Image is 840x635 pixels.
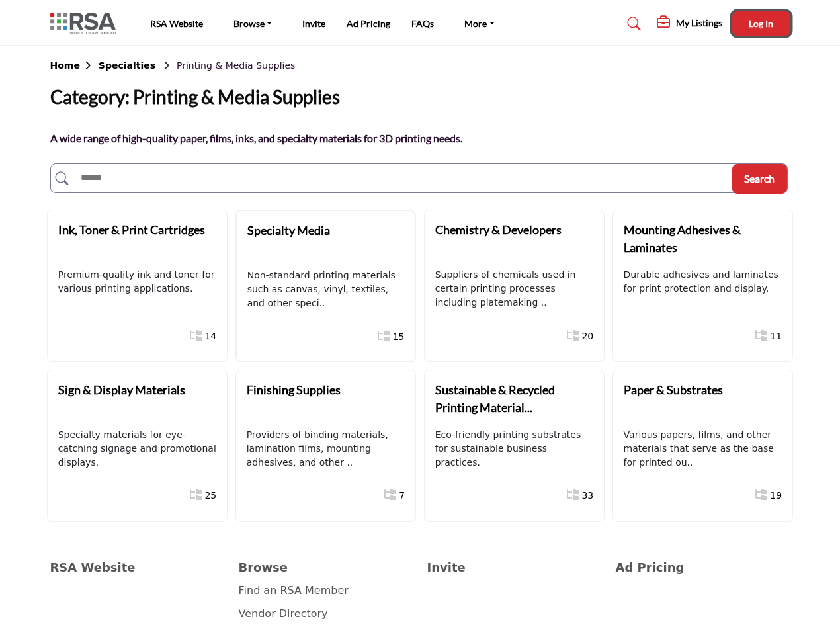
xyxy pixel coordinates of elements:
[247,269,405,310] p: Non-standard printing materials such as canvas, vinyl, textiles, and other speci..
[58,222,205,237] b: Ink, Toner & Print Cartridges
[239,607,328,620] a: Vendor Directory
[455,15,504,33] a: More
[657,16,722,32] div: My Listings
[239,558,413,576] a: Browse
[224,15,282,33] a: Browse
[99,60,155,71] b: Specialties
[427,558,602,576] a: Invite
[347,18,390,29] a: Ad Pricing
[581,484,593,508] a: 33
[58,382,185,397] b: Sign & Display Materials
[624,382,723,397] b: Paper & Substrates
[247,428,405,470] p: Providers of binding materials, lamination films, mounting adhesives, and other ..
[302,18,325,29] a: Invite
[58,268,217,296] p: Premium-quality ink and toner for various printing applications.
[567,489,579,500] i: Show All 33 Sub-Categories
[190,489,202,500] i: Show All 25 Sub-Categories
[435,428,594,470] p: Eco-friendly printing substrates for sustainable business practices.
[616,558,790,576] a: Ad Pricing
[190,330,202,341] i: Show All 14 Sub-Categories
[676,17,722,29] h5: My Listings
[749,18,773,29] span: Log In
[744,172,775,185] span: Search
[614,13,650,34] a: Search
[50,126,462,150] p: A wide range of high-quality paper, films, inks, and specialty materials for 3D printing needs.
[58,428,217,470] p: Specialty materials for eye-catching signage and promotional displays.
[624,268,782,296] p: Durable adhesives and laminates for print protection and display.
[624,222,741,255] b: Mounting Adhesives & Laminates
[204,324,216,349] a: 14
[435,222,562,237] b: Chemistry & Developers
[581,324,593,349] a: 20
[50,558,225,576] a: RSA Website
[239,584,349,597] a: Find an RSA Member
[204,484,216,508] a: 25
[755,489,767,500] i: Show All 19 Sub-Categories
[624,428,782,470] p: Various papers, films, and other materials that serve as the base for printed ou..
[411,18,434,29] a: FAQs
[247,223,330,237] b: Specialty Media
[50,13,122,34] img: Site Logo
[150,18,203,29] a: RSA Website
[732,11,790,36] button: Log In
[435,382,555,415] b: Sustainable & Recycled Printing Material...
[399,484,405,508] a: 7
[732,164,787,194] button: Search
[50,86,340,108] h2: Category: Printing & Media Supplies
[567,330,579,341] i: Show All 20 Sub-Categories
[247,382,341,397] b: Finishing Supplies
[177,60,295,71] span: Printing & Media Supplies
[384,489,396,500] i: Show All 7 Sub-Categories
[770,324,782,349] a: 11
[50,60,99,71] b: Home
[435,268,594,310] p: Suppliers of chemicals used in certain printing processes including platemaking ..
[378,331,390,341] i: Show All 15 Sub-Categories
[392,325,404,349] a: 15
[755,330,767,341] i: Show All 11 Sub-Categories
[770,484,782,508] a: 19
